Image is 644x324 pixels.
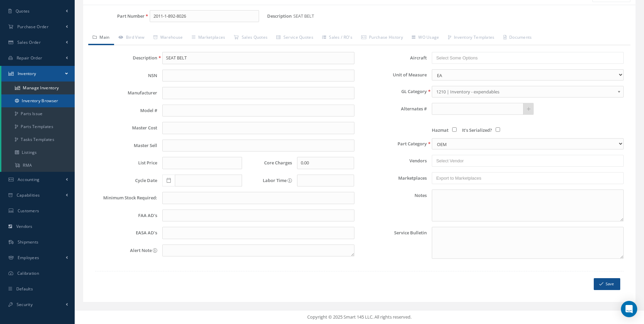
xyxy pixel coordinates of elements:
[18,255,39,260] span: Employees
[17,270,39,276] span: Calibration
[360,141,427,146] label: Part Category
[90,108,157,113] label: Model #
[90,73,157,78] label: NSN
[90,55,157,60] label: Description
[360,227,427,259] label: Service Bulletin
[83,14,145,19] label: Part Number
[357,31,407,45] a: Purchase History
[247,160,292,165] label: Core Charges
[594,278,620,290] button: Save
[18,177,40,182] span: Accounting
[1,66,75,82] a: Inventory
[17,192,40,198] span: Capabilities
[90,125,157,130] label: Master Cost
[90,178,157,183] label: Cycle Date
[267,14,292,19] label: Description
[90,213,157,218] label: FAA AD's
[360,89,427,94] label: GL Category
[90,245,157,257] label: Alert Note
[1,94,75,107] a: Inventory Browser
[17,302,33,307] span: Security
[88,31,114,45] a: Main
[407,31,444,45] a: WO Usage
[18,208,39,214] span: Customers
[496,127,500,132] input: It's Serialized?
[432,127,448,133] span: Hazmat
[293,10,317,22] span: SEAT BELT
[1,120,75,133] a: Parts Templates
[114,31,149,45] a: Bird View
[17,55,42,61] span: Repair Order
[17,39,41,45] span: Sales Order
[1,159,75,172] a: RMA
[360,158,427,163] label: Vendors
[16,286,33,292] span: Defaults
[81,314,637,321] div: Copyright © 2025 Smart 145 LLC. All rights reserved.
[149,31,187,45] a: Warehouse
[90,160,157,165] label: List Price
[90,230,157,235] label: EASA AD's
[452,127,457,132] input: Hazmat
[1,107,75,120] a: Parts Issue
[432,190,624,221] textarea: Notes
[360,106,427,111] label: Alternates #
[360,176,427,181] label: Marketplaces
[247,178,292,183] label: Labor Time
[90,143,157,148] label: Master Sell
[17,24,49,30] span: Purchase Order
[360,190,427,221] label: Notes
[16,8,30,14] span: Quotes
[1,133,75,146] a: Tasks Templates
[1,82,75,94] a: Manage Inventory
[462,127,492,133] span: It's Serialized?
[272,31,318,45] a: Service Quotes
[318,31,357,45] a: Sales / RO's
[360,55,427,60] label: Aircraft
[90,195,157,200] label: Minimum Stock Required:
[360,72,427,77] label: Unit of Measure
[18,239,39,245] span: Shipments
[18,71,36,76] span: Inventory
[90,90,157,95] label: Manufacturer
[229,31,272,45] a: Sales Quotes
[1,146,75,159] a: Listings
[444,31,499,45] a: Inventory Templates
[187,31,230,45] a: Marketplaces
[16,223,33,229] span: Vendors
[621,301,637,317] div: Open Intercom Messenger
[436,88,615,96] span: 1210 | Inventory - expendables
[499,31,536,45] a: Documents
